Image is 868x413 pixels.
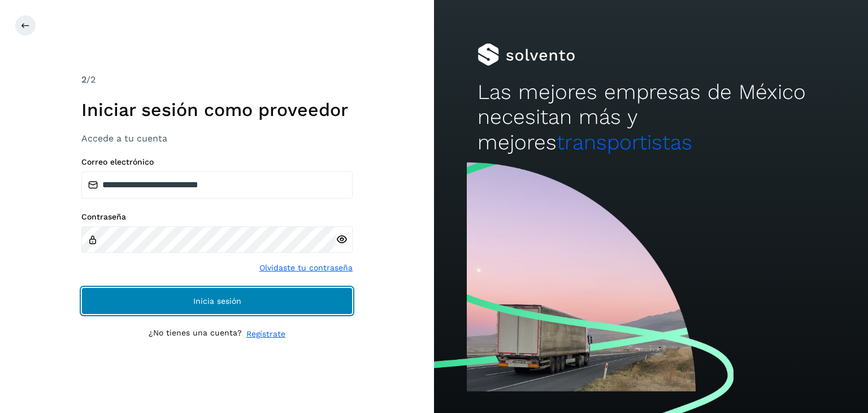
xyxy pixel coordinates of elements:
span: Inicia sesión [193,297,241,305]
p: ¿No tienes una cuenta? [149,328,242,340]
label: Correo electrónico [81,157,353,167]
button: Inicia sesión [81,287,353,315]
h3: Accede a tu cuenta [81,133,353,144]
div: /2 [81,73,353,87]
a: Regístrate [246,328,285,340]
span: 2 [81,74,86,85]
h2: Las mejores empresas de México necesitan más y mejores [478,80,824,155]
label: Contraseña [81,212,353,222]
a: Olvidaste tu contraseña [259,262,353,274]
span: transportistas [557,130,692,154]
h1: Iniciar sesión como proveedor [81,99,353,121]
